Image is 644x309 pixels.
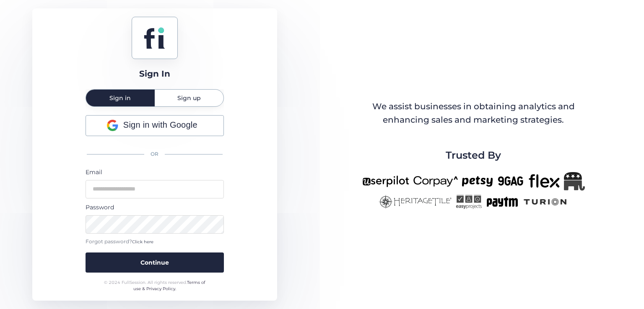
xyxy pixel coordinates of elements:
[177,95,201,101] span: Sign up
[362,172,409,191] img: userpilot-new.png
[529,172,560,191] img: flex-new.png
[140,258,169,267] span: Continue
[86,252,224,273] button: Continue
[132,239,153,245] span: Click here
[100,279,209,292] div: © 2024 FullSession. All rights reserved.
[86,238,224,246] div: Forgot password?
[379,195,452,209] img: heritagetile-new.png
[564,172,585,191] img: Republicanlogo-bw.png
[413,172,458,191] img: corpay-new.png
[363,100,584,126] div: We assist businesses in obtaining analytics and enhancing sales and marketing strategies.
[86,145,224,163] div: OR
[139,67,170,80] div: Sign In
[123,118,197,131] span: Sign in with Google
[497,172,525,191] img: 9gag-new.png
[86,167,224,177] div: Email
[109,95,131,101] span: Sign in
[456,195,482,209] img: easyprojects-new.png
[86,203,224,212] div: Password
[446,147,501,163] span: Trusted By
[462,172,493,191] img: petsy-new.png
[522,195,568,209] img: turion-new.png
[486,195,518,209] img: paytm-new.png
